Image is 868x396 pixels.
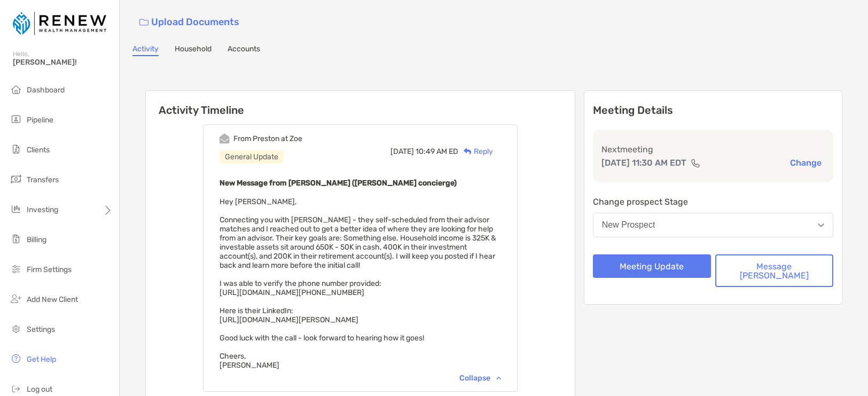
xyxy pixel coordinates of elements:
[27,205,58,214] span: Investing
[691,159,700,167] img: communication type
[10,83,22,96] img: dashboard icon
[496,376,501,379] img: Chevron icon
[10,322,22,335] img: settings icon
[602,220,655,230] div: New Prospect
[27,145,50,154] span: Clients
[27,325,55,334] span: Settings
[593,104,833,117] p: Meeting Details
[175,44,212,56] a: Household
[27,355,56,364] span: Get Help
[10,173,22,185] img: transfers icon
[593,195,833,208] p: Change prospect Stage
[27,86,65,95] span: Dashboard
[220,134,230,144] img: Event icon
[10,113,22,126] img: pipeline icon
[459,374,501,383] div: Collapse
[220,150,284,164] div: General Update
[10,262,22,275] img: firm-settings icon
[10,292,22,305] img: add_new_client icon
[390,147,414,156] span: [DATE]
[10,143,22,156] img: clients icon
[132,44,159,56] a: Activity
[27,385,52,394] span: Log out
[458,146,493,157] div: Reply
[593,254,711,278] button: Meeting Update
[146,91,575,117] h6: Activity Timeline
[13,58,113,67] span: [PERSON_NAME]!
[10,352,22,365] img: get-help icon
[220,197,496,370] span: Hey [PERSON_NAME], Connecting you with [PERSON_NAME] - they self-scheduled from their advisor mat...
[27,265,72,274] span: Firm Settings
[787,157,825,168] button: Change
[601,156,686,169] p: [DATE] 11:30 AM EDT
[27,295,78,304] span: Add New Client
[139,19,148,26] img: button icon
[132,11,246,34] a: Upload Documents
[233,134,302,143] div: From Preston at Zoe
[228,44,260,56] a: Accounts
[593,213,833,237] button: New Prospect
[27,175,59,184] span: Transfers
[818,223,824,227] img: Open dropdown arrow
[27,115,53,125] span: Pipeline
[416,147,458,156] span: 10:49 AM ED
[10,232,22,245] img: billing icon
[601,143,825,156] p: Next meeting
[10,382,22,395] img: logout icon
[13,4,106,43] img: Zoe Logo
[10,203,22,215] img: investing icon
[715,254,833,287] button: Message [PERSON_NAME]
[27,235,46,244] span: Billing
[220,178,457,188] b: New Message from [PERSON_NAME] ([PERSON_NAME] concierge)
[464,148,472,155] img: Reply icon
